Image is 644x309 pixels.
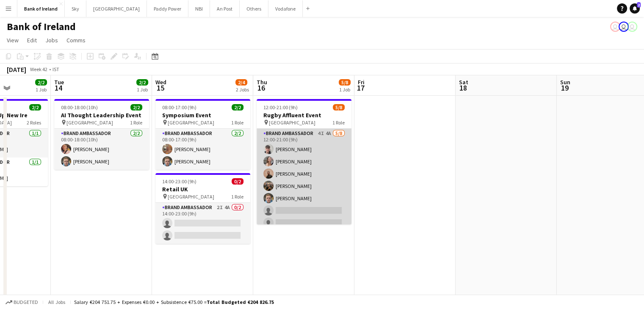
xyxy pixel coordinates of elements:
[53,83,64,93] span: 14
[155,173,250,244] app-job-card: 14:00-23:00 (9h)0/2Retail UK [GEOGRAPHIC_DATA]1 RoleBrand Ambassador2I4A0/214:00-23:00 (9h)
[28,66,49,72] span: Week 42
[130,119,142,126] span: 1 Role
[255,83,267,93] span: 16
[232,104,243,110] span: 2/2
[4,298,39,307] button: Budgeted
[627,22,637,32] app-user-avatar: Katie Shovlin
[130,104,142,110] span: 2/2
[3,35,22,46] a: View
[619,22,629,32] app-user-avatar: Katie Shovlin
[257,78,267,86] span: Thu
[269,119,315,126] span: [GEOGRAPHIC_DATA]
[268,0,303,17] button: Vodafone
[65,0,86,17] button: Sky
[257,99,351,224] app-job-card: 12:00-21:00 (9h)5/8Rugby Affluent Event [GEOGRAPHIC_DATA]1 RoleBrand Ambassador4I4A5/812:00-21:00...
[232,178,243,185] span: 0/2
[42,35,61,46] a: Jobs
[231,193,243,200] span: 1 Role
[7,36,19,44] span: View
[560,78,570,86] span: Sun
[333,104,345,110] span: 5/8
[54,111,149,119] h3: AI Thought Leadership Event
[358,78,365,86] span: Fri
[630,3,640,14] a: 2
[155,78,166,86] span: Wed
[61,104,98,110] span: 08:00-18:00 (10h)
[339,86,350,93] div: 1 Job
[54,78,64,86] span: Tue
[63,35,89,46] a: Comms
[74,299,274,305] div: Salary €204 751.75 + Expenses €0.00 + Subsistence €75.00 =
[53,66,59,72] div: IST
[14,299,38,305] span: Budgeted
[35,79,47,86] span: 2/2
[231,119,243,126] span: 1 Role
[47,299,67,305] span: All jobs
[610,22,620,32] app-user-avatar: Katie Shovlin
[137,86,148,93] div: 1 Job
[36,86,47,93] div: 1 Job
[263,104,298,110] span: 12:00-21:00 (9h)
[235,79,247,86] span: 2/4
[357,83,365,93] span: 17
[559,83,570,93] span: 19
[458,83,468,93] span: 18
[257,129,351,243] app-card-role: Brand Ambassador4I4A5/812:00-21:00 (9h)[PERSON_NAME][PERSON_NAME][PERSON_NAME][PERSON_NAME][PERSO...
[54,99,149,170] app-job-card: 08:00-18:00 (10h)2/2AI Thought Leadership Event [GEOGRAPHIC_DATA]1 RoleBrand Ambassador2/208:00-1...
[7,20,76,33] h1: Bank of Ireland
[154,83,166,93] span: 15
[66,36,86,44] span: Comms
[86,0,147,17] button: [GEOGRAPHIC_DATA]
[257,111,351,119] h3: Rugby Affluent Event
[162,104,196,110] span: 08:00-17:00 (9h)
[207,299,274,305] span: Total Budgeted €204 826.75
[155,203,250,244] app-card-role: Brand Ambassador2I4A0/214:00-23:00 (9h)
[29,104,41,110] span: 2/2
[27,36,37,44] span: Edit
[188,0,210,17] button: NBI
[168,119,214,126] span: [GEOGRAPHIC_DATA]
[155,129,250,170] app-card-role: Brand Ambassador2/208:00-17:00 (9h)[PERSON_NAME][PERSON_NAME]
[168,193,214,200] span: [GEOGRAPHIC_DATA]
[155,111,250,119] h3: Symposium Event
[637,2,641,8] span: 2
[54,129,149,170] app-card-role: Brand Ambassador2/208:00-18:00 (10h)[PERSON_NAME][PERSON_NAME]
[66,119,113,126] span: [GEOGRAPHIC_DATA]
[339,79,351,86] span: 5/8
[459,78,468,86] span: Sat
[155,99,250,170] app-job-card: 08:00-17:00 (9h)2/2Symposium Event [GEOGRAPHIC_DATA]1 RoleBrand Ambassador2/208:00-17:00 (9h)[PER...
[210,0,240,17] button: An Post
[27,119,41,126] span: 2 Roles
[24,35,40,46] a: Edit
[162,178,196,185] span: 14:00-23:00 (9h)
[136,79,148,86] span: 2/2
[7,65,26,74] div: [DATE]
[332,119,345,126] span: 1 Role
[17,0,65,17] button: Bank of Ireland
[147,0,188,17] button: Paddy Power
[240,0,268,17] button: Others
[45,36,58,44] span: Jobs
[155,185,250,193] h3: Retail UK
[236,86,249,93] div: 2 Jobs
